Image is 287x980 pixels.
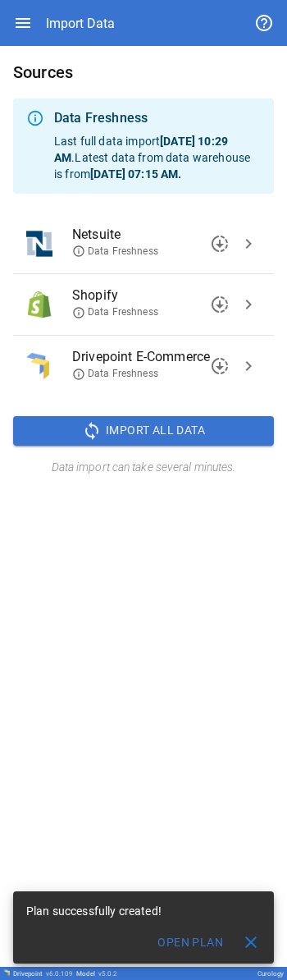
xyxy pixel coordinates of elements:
img: Drivepoint [3,969,10,976]
span: close [241,932,261,952]
h6: Data import can take several minutes. [13,459,274,477]
b: [DATE] 07:15 AM . [90,167,181,181]
img: Netsuite [26,231,52,257]
span: Data Freshness [72,305,158,319]
img: Drivepoint E-Commerce [26,353,49,379]
p: Last full data import . Latest data from data warehouse is from [54,133,261,182]
h6: Sources [13,59,274,85]
span: Data Freshness [72,245,158,259]
button: Import All Data [13,416,274,446]
div: Import Data [46,16,115,31]
b: [DATE] 10:29 AM [54,135,228,164]
span: Data Freshness [72,367,158,381]
span: chevron_right [239,234,258,254]
div: Drivepoint [13,970,73,978]
span: v 5.0.2 [98,970,117,978]
span: downloading [210,234,230,254]
span: chevron_right [239,295,258,314]
span: Shopify [72,286,235,305]
div: Data Freshness [54,108,261,128]
span: v 6.0.109 [46,970,73,978]
div: Model [76,970,117,978]
span: Drivepoint E-Commerce [72,347,235,367]
span: sync [82,421,102,441]
div: Curology [257,970,284,978]
div: Plan successfully created! [26,896,162,926]
span: downloading [210,356,230,376]
span: downloading [210,295,230,314]
button: Open Plan [146,927,235,957]
span: chevron_right [239,356,258,376]
span: Netsuite [72,225,235,245]
span: Import All Data [106,420,205,441]
img: Shopify [26,291,52,318]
